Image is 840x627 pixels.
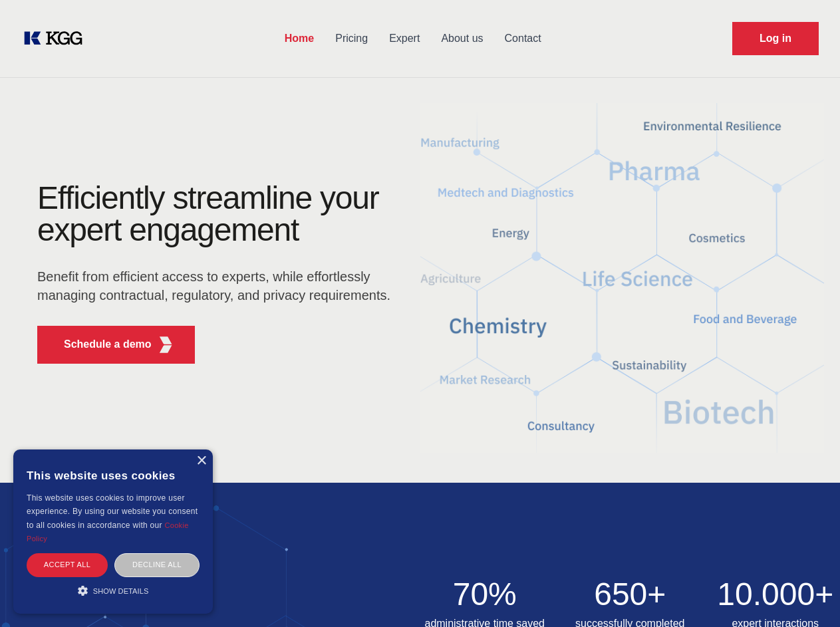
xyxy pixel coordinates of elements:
a: Pricing [325,21,378,56]
div: Close [196,456,206,466]
div: Decline all [114,553,200,576]
a: Cookie Policy [27,521,189,543]
div: Accept all [27,553,108,576]
p: Schedule a demo [64,336,152,352]
img: KGG Fifth Element RED [158,336,174,353]
div: Show details [27,584,200,597]
h2: 70% [420,578,550,610]
a: KOL Knowledge Platform: Talk to Key External Experts (KEE) [21,28,93,49]
a: Home [274,21,325,56]
a: About us [430,21,493,56]
p: Benefit from efficient access to experts, while effortlessly managing contractual, regulatory, an... [37,267,399,305]
a: Contact [494,21,552,56]
a: Request Demo [732,22,819,55]
span: Show details [93,587,149,595]
span: This website uses cookies to improve user experience. By using our website you consent to all coo... [27,493,198,530]
h1: Efficiently streamline your expert engagement [37,182,399,246]
div: This website uses cookies [27,459,200,491]
a: Expert [378,21,430,56]
h2: 650+ [565,578,695,610]
button: Schedule a demoKGG Fifth Element RED [37,326,195,364]
img: KGG Fifth Element RED [420,86,825,469]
